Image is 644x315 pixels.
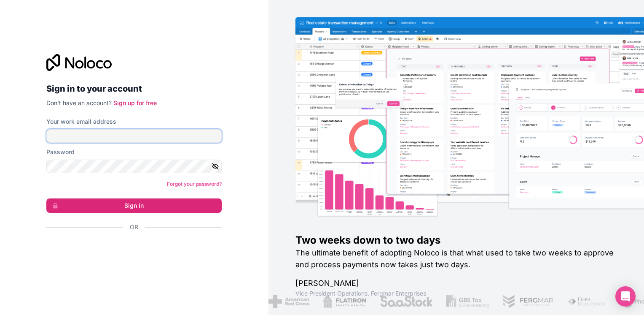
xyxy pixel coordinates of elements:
span: Don't have an account? [46,99,112,106]
img: /assets/saastock-C6Zbiodz.png [380,295,433,308]
label: Password [46,148,75,156]
h2: Sign in to your account [46,81,222,96]
iframe: Sign in with Google Button [42,241,219,259]
label: Your work email address [46,117,116,126]
input: Email address [46,129,222,143]
h1: Two weeks down to two days [295,234,617,247]
input: Password [46,160,222,173]
a: Sign up for free [113,99,157,106]
img: /assets/american-red-cross-BAupjrZR.png [268,295,309,308]
span: Or [130,223,138,231]
div: Open Intercom Messenger [615,286,636,307]
img: /assets/gbstax-C-GtDUiK.png [446,295,489,308]
h1: Vice President Operations , Fergmar Enterprises [295,289,617,298]
h1: [PERSON_NAME] [295,277,617,289]
a: Forgot your password? [167,181,222,187]
img: /assets/fergmar-CudnrXN5.png [502,295,554,308]
img: /assets/flatiron-C8eUkumj.png [323,295,367,308]
img: /assets/fiera-fwj2N5v4.png [567,295,607,308]
button: Sign in [46,198,222,213]
h2: The ultimate benefit of adopting Noloco is that what used to take two weeks to approve and proces... [295,247,617,271]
